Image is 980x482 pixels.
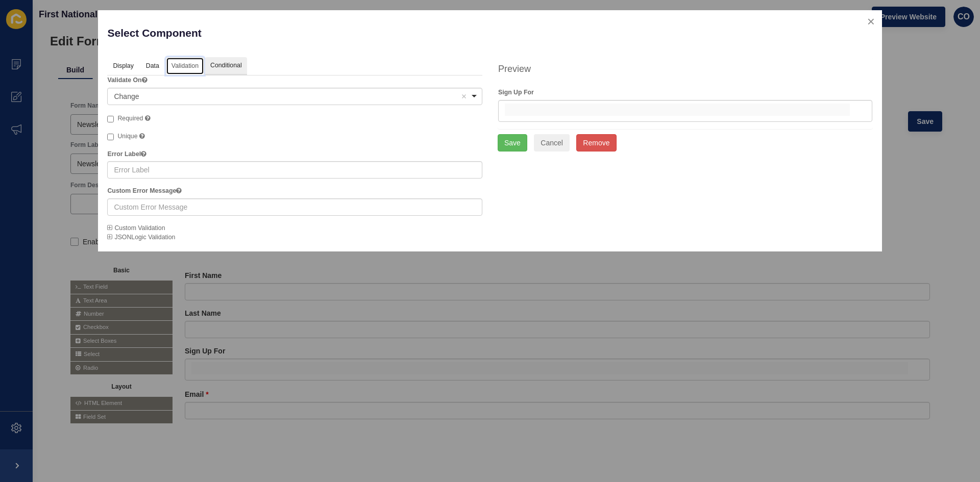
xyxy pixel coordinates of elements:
button: Cancel [534,134,570,151]
a: Data [140,57,165,75]
label: Validate On [107,75,147,85]
h4: Preview [498,63,872,75]
span: Change [114,92,139,100]
a: Display [107,57,139,75]
button: Remove [576,134,616,151]
input: Error Label [107,161,482,179]
label: Custom Error Message [107,186,182,195]
span: Required [117,115,143,122]
span: JSONLogic Validation [107,234,175,241]
p: Select Component [107,19,482,46]
a: Validation [166,57,204,75]
input: Required [107,116,114,122]
button: Remove item: 'change' [459,91,469,102]
button: close [861,11,881,32]
label: Sign Up For [498,88,534,97]
span: Custom Validation [107,224,165,232]
label: Error Label [107,149,146,159]
span: Unique [117,133,137,140]
button: Save [498,134,527,151]
input: Custom Error Message [107,198,482,216]
input: Unique [107,134,114,140]
a: Conditional [205,57,247,76]
input: false [505,104,850,116]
